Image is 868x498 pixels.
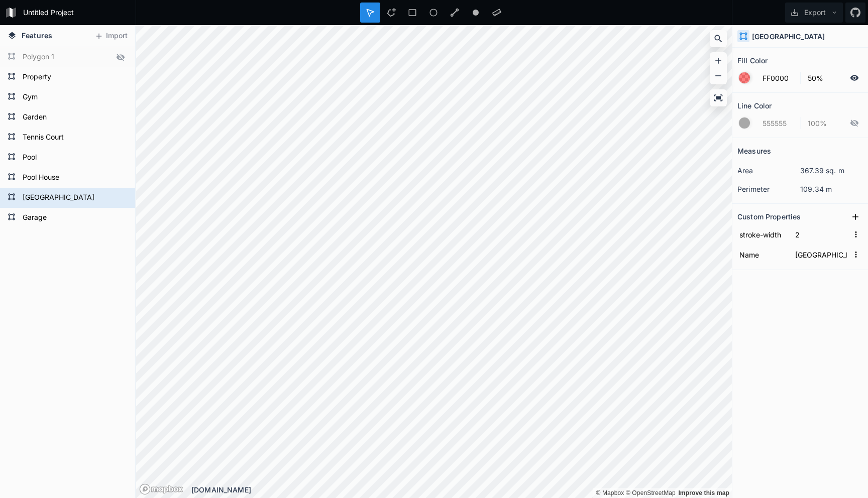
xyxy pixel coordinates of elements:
[737,184,800,194] dt: perimeter
[737,143,771,159] h2: Measures
[737,98,772,113] h2: Line Color
[596,489,624,496] a: Mapbox
[737,247,788,262] input: Name
[793,227,849,242] input: Empty
[139,483,183,495] a: Mapbox logo
[191,484,732,495] div: [DOMAIN_NAME]
[793,247,849,262] input: Empty
[626,489,676,496] a: OpenStreetMap
[678,489,729,496] a: Map feedback
[737,209,801,224] h2: Custom Properties
[737,227,788,242] input: Name
[800,184,863,194] dd: 109.34 m
[785,3,843,23] button: Export
[89,28,133,44] button: Import
[737,165,800,176] dt: area
[800,165,863,176] dd: 367.39 sq. m
[752,31,825,42] h4: [GEOGRAPHIC_DATA]
[737,53,768,68] h2: Fill Color
[22,30,52,41] span: Features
